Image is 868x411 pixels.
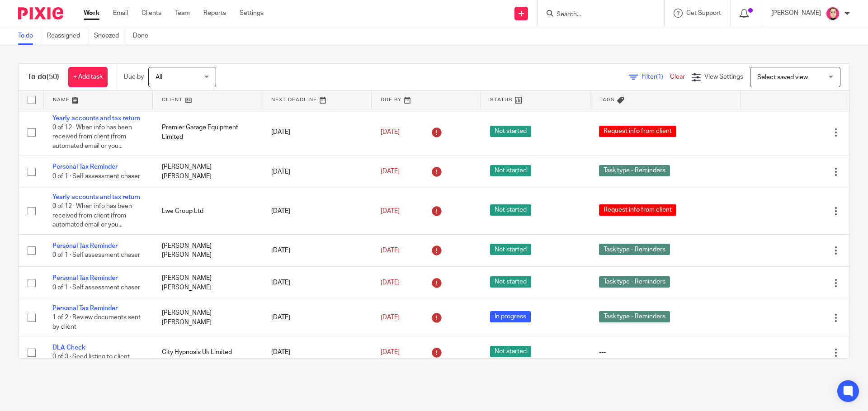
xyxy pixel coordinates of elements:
span: 0 of 1 · Self assessment chaser [52,284,140,291]
span: Task type - Reminders [599,311,670,322]
p: [PERSON_NAME] [771,9,821,18]
a: Personal Tax Reminder [52,275,118,281]
span: Not started [490,346,531,357]
p: Due by [124,72,144,81]
span: [DATE] [381,349,400,355]
span: All [156,74,162,80]
a: Settings [240,9,264,18]
a: Personal Tax Reminder [52,305,118,312]
a: Yearly accounts and tax return [52,115,140,122]
span: Get Support [686,10,721,16]
span: Not started [490,126,531,137]
a: Personal Tax Reminder [52,164,118,170]
td: [DATE] [262,109,372,156]
td: Premier Garage Equipment Limited [153,109,262,156]
span: 1 of 2 · Review documents sent by client [52,314,141,330]
td: [DATE] [262,299,372,336]
span: Not started [490,165,531,176]
span: View Settings [704,74,743,80]
span: [DATE] [381,247,400,254]
span: 0 of 1 · Self assessment chaser [52,252,140,258]
a: Yearly accounts and tax return [52,194,140,200]
span: [DATE] [381,129,400,135]
a: Clients [142,9,161,18]
td: [DATE] [262,156,372,188]
a: To do [18,27,40,45]
td: [PERSON_NAME] [PERSON_NAME] [153,299,262,336]
h1: To do [28,72,59,82]
span: Request info from client [599,204,676,216]
span: Request info from client [599,126,676,137]
td: [PERSON_NAME] [PERSON_NAME] [153,267,262,299]
a: Snoozed [94,27,126,45]
td: Lwe Group Ltd [153,188,262,234]
img: Bradley%20-%20Pink.png [826,6,840,21]
span: Task type - Reminders [599,244,670,255]
a: Personal Tax Reminder [52,243,118,249]
td: [DATE] [262,336,372,368]
a: Done [133,27,155,45]
td: City Hypnosis Uk Limited [153,336,262,368]
span: 0 of 3 · Send listing to client [52,354,130,360]
a: Reports [203,9,226,18]
a: + Add task [68,67,108,87]
span: [DATE] [381,208,400,214]
a: Reassigned [47,27,87,45]
span: [DATE] [381,279,400,286]
span: 0 of 1 · Self assessment chaser [52,173,140,180]
td: [PERSON_NAME] [PERSON_NAME] [153,156,262,188]
a: Work [84,9,99,18]
td: [PERSON_NAME] [PERSON_NAME] [153,235,262,267]
span: 0 of 12 · When info has been received from client (from automated email or you... [52,124,132,149]
span: Select saved view [757,74,808,80]
span: Tags [599,97,615,102]
span: (1) [656,74,663,80]
img: Pixie [18,7,63,19]
span: Not started [490,204,531,216]
span: Not started [490,244,531,255]
a: DLA Check [52,345,85,351]
a: Team [175,9,190,18]
span: [DATE] [381,169,400,175]
span: (50) [47,73,59,80]
input: Search [556,11,637,19]
a: Email [113,9,128,18]
a: Clear [670,74,685,80]
td: [DATE] [262,235,372,267]
td: [DATE] [262,188,372,234]
td: [DATE] [262,267,372,299]
span: 0 of 12 · When info has been received from client (from automated email or you... [52,203,132,228]
span: Task type - Reminders [599,276,670,288]
span: Filter [642,74,670,80]
span: Not started [490,276,531,288]
div: --- [599,348,731,357]
span: In progress [490,311,531,322]
span: Task type - Reminders [599,165,670,176]
span: [DATE] [381,314,400,321]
